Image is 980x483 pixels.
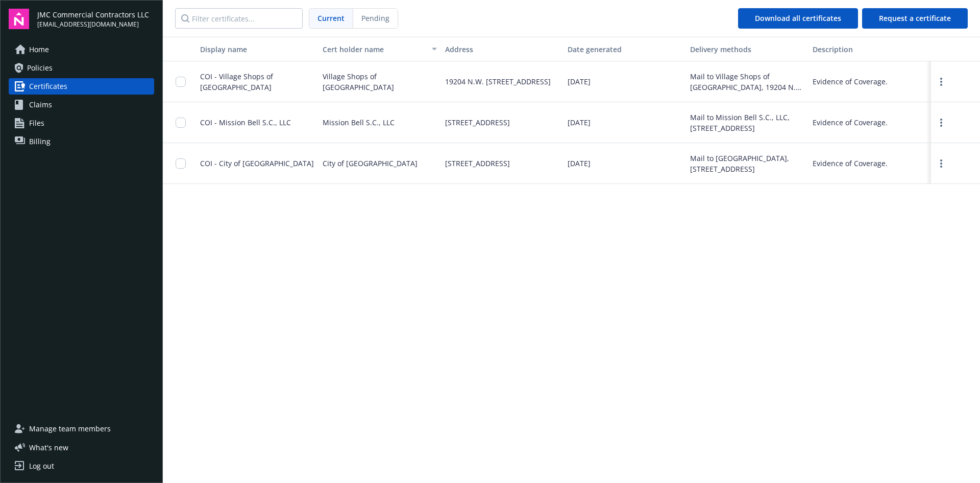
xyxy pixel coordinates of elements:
[9,41,154,58] a: Home
[935,76,947,88] a: more
[200,44,314,55] div: Display name
[200,118,291,127] span: COI - Mission Bell S.C., LLC
[29,421,111,437] span: Manage team members
[353,9,398,28] span: Pending
[813,76,888,87] div: Evidence of Coverage.
[323,71,437,93] span: Village Shops of [GEOGRAPHIC_DATA]
[27,60,53,76] span: Policies
[29,115,44,131] span: Files
[176,158,186,169] input: Toggle Row Selected
[755,9,841,28] div: Download all certificates
[568,117,591,128] span: [DATE]
[37,20,149,29] span: [EMAIL_ADDRESS][DOMAIN_NAME]
[813,117,888,128] div: Evidence of Coverage.
[690,71,804,93] div: Mail to Village Shops of [GEOGRAPHIC_DATA], 19204 N.W. [STREET_ADDRESS]
[935,117,947,129] a: more
[686,37,808,61] button: Delivery methods
[317,13,345,24] span: Current
[808,37,931,61] button: Description
[862,8,968,29] button: Request a certificate
[445,158,510,169] span: [STREET_ADDRESS]
[568,76,591,87] span: [DATE]
[813,44,927,55] div: Description
[323,158,418,169] span: City of [GEOGRAPHIC_DATA]
[29,41,49,58] span: Home
[445,44,559,55] div: Address
[690,112,804,133] div: Mail to Mission Bell S.C., LLC, [STREET_ADDRESS]
[9,133,154,150] a: Billing
[568,158,591,169] span: [DATE]
[9,60,154,76] a: Policies
[690,153,804,174] div: Mail to [GEOGRAPHIC_DATA], [STREET_ADDRESS]
[29,97,52,113] span: Claims
[9,421,154,437] a: Manage team members
[175,8,303,29] input: Filter certificates...
[813,158,888,169] div: Evidence of Coverage.
[9,9,29,29] img: navigator-logo.svg
[29,133,51,150] span: Billing
[9,115,154,131] a: Files
[29,78,67,95] span: Certificates
[323,44,426,55] div: Cert holder name
[200,158,314,168] span: COI - City of [GEOGRAPHIC_DATA]
[176,118,186,128] input: Toggle Row Selected
[361,13,389,24] span: Pending
[176,77,186,87] input: Toggle Row Selected
[200,72,273,92] span: COI - Village Shops of [GEOGRAPHIC_DATA]
[445,117,510,128] span: [STREET_ADDRESS]
[323,117,395,128] span: Mission Bell S.C., LLC
[9,442,85,453] button: What's new
[318,37,441,61] button: Cert holder name
[37,9,149,20] span: JMC Commercial Contractors LLC
[29,458,54,474] div: Log out
[196,37,318,61] button: Display name
[445,76,551,87] span: 19204 N.W. [STREET_ADDRESS]
[568,44,682,55] div: Date generated
[29,442,68,453] span: What ' s new
[9,78,154,95] a: Certificates
[441,37,563,61] button: Address
[935,157,947,170] a: more
[37,9,154,29] button: JMC Commercial Contractors LLC[EMAIL_ADDRESS][DOMAIN_NAME]
[738,8,858,29] button: Download all certificates
[879,13,951,23] span: Request a certificate
[563,37,686,61] button: Date generated
[9,97,154,113] a: Claims
[690,44,804,55] div: Delivery methods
